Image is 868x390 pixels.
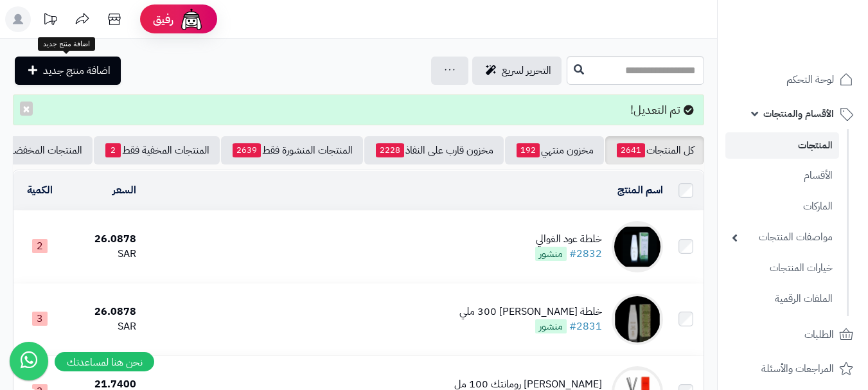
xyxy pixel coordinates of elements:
img: خلطة عود الغوالي [612,221,663,272]
span: اضافة منتج جديد [43,63,111,78]
span: التحرير لسريع [502,63,551,78]
span: 2641 [617,143,645,157]
div: SAR [71,247,136,261]
a: الملفات الرقمية [725,285,839,313]
a: تحديثات المنصة [34,6,66,35]
a: التحرير لسريع [472,57,562,85]
a: الماركات [725,193,839,220]
span: 2 [32,239,48,253]
a: خيارات المنتجات [725,254,839,282]
img: خلطة ريان القريشي 300 ملي [612,294,663,345]
a: لوحة التحكم [725,64,860,95]
a: الطلبات [725,319,860,350]
a: المراجعات والأسئلة [725,353,860,384]
span: منشور [535,247,567,261]
span: رفيق [153,12,173,27]
div: خلطة عود الغوالي [535,232,602,247]
span: 2 [105,143,121,157]
span: المراجعات والأسئلة [761,360,834,378]
span: الأقسام والمنتجات [763,105,834,123]
div: SAR [71,319,136,334]
a: المنتجات المخفية فقط2 [94,136,220,164]
a: #2832 [569,246,602,261]
a: مخزون قارب على النفاذ2228 [364,136,504,164]
button: × [20,102,33,116]
span: لوحة التحكم [786,71,834,89]
a: الكمية [27,182,53,198]
a: مواصفات المنتجات [725,224,839,251]
div: 26.0878 [71,305,136,319]
a: مخزون منتهي192 [505,136,604,164]
a: اسم المنتج [617,182,663,198]
a: المنتجات [725,132,839,159]
div: تم التعديل! [13,94,704,125]
span: الطلبات [804,326,834,344]
span: 3 [32,312,48,326]
a: اضافة منتج جديد [15,57,121,85]
span: منشور [535,319,567,333]
a: #2831 [569,319,602,334]
a: كل المنتجات2641 [605,136,704,164]
img: ai-face.png [179,6,204,32]
div: خلطة [PERSON_NAME] 300 ملي [459,305,602,319]
span: 192 [517,143,540,157]
a: الأقسام [725,162,839,190]
span: 2639 [233,143,261,157]
a: المنتجات المنشورة فقط2639 [221,136,363,164]
a: السعر [112,182,136,198]
div: 26.0878 [71,232,136,247]
span: 2228 [376,143,404,157]
div: اضافة منتج جديد [38,37,95,51]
